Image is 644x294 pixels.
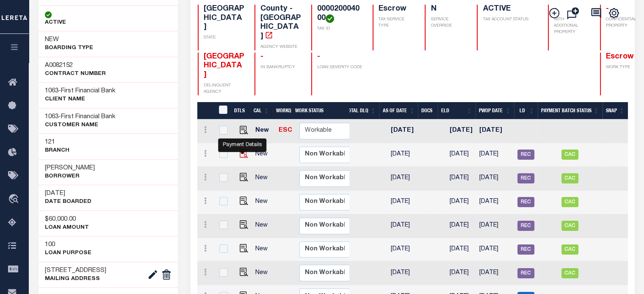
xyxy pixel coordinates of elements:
th: DTLS [231,102,250,119]
p: LOAN PURPOSE [45,249,91,258]
p: Contract Number [45,70,106,78]
th: SNAP: activate to sort column ascending [603,102,628,119]
h4: Escrow [379,5,415,14]
p: STATE [204,35,244,41]
p: BOARDING TYPE [45,44,93,53]
td: [DATE] [446,191,476,214]
i: travel_explore [8,194,22,205]
td: [DATE] [476,143,514,167]
p: CUSTOMER Name [45,121,116,130]
td: [DATE] [446,119,476,143]
th: Total DLQ: activate to sort column ascending [342,102,379,119]
td: [DATE] [387,119,426,143]
span: REC [517,268,534,278]
h3: - [45,87,116,95]
h4: County - [GEOGRAPHIC_DATA] [260,5,301,41]
span: REC [517,173,534,183]
th: Work Status [292,102,349,119]
p: SERVICE OVERRIDE [431,17,467,29]
span: CAC [561,173,578,183]
h4: [GEOGRAPHIC_DATA] [204,5,244,32]
th: ELD: activate to sort column ascending [438,102,475,119]
span: CAC [561,221,578,231]
td: New [252,261,275,285]
span: REC [517,150,534,160]
a: CAC [561,223,578,229]
th: Docs [418,102,438,119]
h3: - [45,113,116,121]
h3: [PERSON_NAME] [45,164,95,172]
p: DELINQUENT AGENCY [204,83,244,95]
p: AGENCY WEBSITE [260,44,301,50]
p: CLIENT Name [45,95,116,104]
span: 1063 [45,114,58,120]
h4: 000020004000 [317,5,362,23]
td: [DATE] [387,143,426,167]
img: deletes.png [161,269,171,280]
span: - [317,53,320,61]
td: New [252,214,275,238]
a: REC [517,199,534,205]
td: New [252,119,275,143]
p: LOAN SEVERITY CODE [317,64,362,71]
p: TAX ID [317,26,362,32]
span: - [260,53,263,61]
span: First Financial Bank [61,114,116,120]
td: [DATE] [446,143,476,167]
td: [DATE] [476,238,514,262]
p: Borrower [45,172,95,181]
th: As of Date: activate to sort column ascending [379,102,418,119]
a: ESC [279,128,292,133]
td: [DATE] [446,167,476,191]
p: Branch [45,147,69,155]
a: REC [517,247,534,252]
th: Payment Batch Status: activate to sort column ascending [538,102,603,119]
h3: A0082152 [45,61,106,70]
span: CAC [561,244,578,255]
td: [DATE] [387,238,426,262]
h3: [DATE] [45,189,91,198]
th: CAL: activate to sort column ascending [250,102,273,119]
p: DATE BOARDED [45,198,91,206]
h4: ACTIVE [483,5,537,14]
th: PWOP Date: activate to sort column ascending [475,102,514,119]
p: TAX ACCOUNT STATUS [483,17,537,23]
span: CAC [561,197,578,207]
span: CAC [561,268,578,278]
span: CAC [561,150,578,160]
td: [DATE] [387,261,426,285]
span: REC [517,197,534,207]
a: CAC [561,175,578,181]
h3: [STREET_ADDRESS] [45,266,106,275]
td: [DATE] [387,214,426,238]
p: ACTIVE [45,19,66,27]
p: LOAN AMOUNT [45,224,89,232]
th: WorkQ [273,102,292,119]
td: [DATE] [387,167,426,191]
a: CAC [561,199,578,205]
span: REC [517,221,534,231]
td: [DATE] [476,167,514,191]
a: REC [517,175,534,181]
td: [DATE] [446,238,476,262]
th: &nbsp;&nbsp;&nbsp;&nbsp;&nbsp;&nbsp;&nbsp;&nbsp;&nbsp;&nbsp; [197,102,213,119]
td: [DATE] [476,119,514,143]
p: IN BANKRUPTCY [260,64,301,71]
h4: N [431,5,467,14]
a: CAC [561,152,578,158]
td: [DATE] [476,261,514,285]
a: REC [517,152,534,158]
a: CAC [561,270,578,276]
span: REC [517,244,534,255]
td: [DATE] [446,214,476,238]
td: New [252,143,275,167]
td: New [252,238,275,262]
th: LD: activate to sort column ascending [514,102,537,119]
td: [DATE] [476,191,514,214]
div: Payment Details [218,138,266,152]
h3: $60,000.00 [45,215,89,224]
h3: 121 [45,138,69,147]
td: New [252,191,275,214]
span: First Financial Bank [61,88,116,94]
p: TAX SERVICE TYPE [379,17,415,29]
